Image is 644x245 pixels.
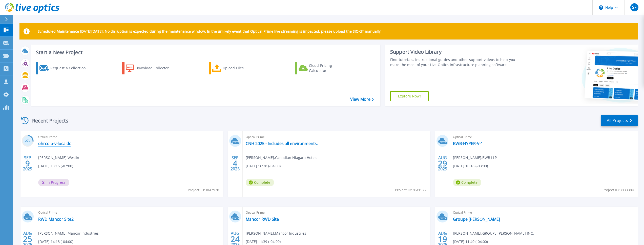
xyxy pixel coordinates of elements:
span: [DATE] 11:40 (-04:00) [453,239,488,244]
a: RWD Mancor Site2 [38,217,74,222]
span: SF [632,5,636,9]
span: [PERSON_NAME] , Canadian Niagara Hotels [246,155,317,160]
span: Optical Prime [38,210,220,215]
span: [PERSON_NAME] , GROUPE [PERSON_NAME] INC. [453,231,534,236]
span: [PERSON_NAME] , Mancor Industries [38,231,99,236]
span: [DATE] 14:18 (-04:00) [38,239,73,244]
span: [DATE] 13:16 (-07:00) [38,163,73,169]
span: Project ID: 3047928 [188,187,219,193]
a: ohrcolo-v-localdc [38,141,71,146]
span: Project ID: 3033384 [603,187,634,193]
span: [DATE] 10:18 (-03:00) [453,163,488,169]
a: CNH 2025 - Includes all environments. [246,141,318,146]
p: Scheduled Maintenance [DATE][DATE]: No disruption is expected during the maintenance window. In t... [38,29,382,33]
a: Cloud Pricing Calculator [295,62,351,74]
span: [PERSON_NAME] , Westin [38,155,79,160]
div: Support Video Library [390,49,521,55]
a: Upload Files [209,62,265,74]
div: SEP 2025 [230,154,240,173]
span: Optical Prime [453,134,635,140]
span: [DATE] 11:39 (-04:00) [246,239,281,244]
div: Download Collector [135,63,176,73]
span: Project ID: 3041522 [395,187,426,193]
div: Recent Projects [19,114,75,127]
span: Complete [453,179,481,186]
a: Explore Now! [390,91,429,101]
span: 4 [233,161,237,166]
div: Upload Files [223,63,263,73]
div: Cloud Pricing Calculator [309,63,349,73]
a: Request a Collection [36,62,92,74]
a: Download Collector [122,62,179,74]
span: [PERSON_NAME] , BWB LLP [453,155,497,160]
span: 29 [438,161,447,166]
span: [PERSON_NAME] , Mancor Industries [246,231,306,236]
span: Optical Prime [453,210,635,215]
div: AUG 2025 [438,154,447,173]
h3: 27 [22,138,34,144]
div: Request a Collection [50,63,91,73]
span: 19 [438,237,447,241]
span: [DATE] 16:28 (-04:00) [246,163,281,169]
a: BWB-HYPER-V-1 [453,141,483,146]
h3: Start a New Project [36,50,373,55]
span: 25 [23,237,32,241]
div: Find tutorials, instructional guides and other support videos to help you make the most of your L... [390,57,521,67]
a: View More [350,97,374,102]
span: 9 [25,161,30,166]
span: Optical Prime [38,134,220,140]
span: In Progress [38,179,69,186]
span: Complete [246,179,274,186]
span: % [29,140,30,142]
a: Mancor RWD Site [246,217,279,222]
a: All Projects [601,115,638,126]
span: Optical Prime [246,134,427,140]
span: 24 [231,237,240,241]
a: Groupe [PERSON_NAME] [453,217,500,222]
div: SEP 2025 [23,154,32,173]
span: Optical Prime [246,210,427,215]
